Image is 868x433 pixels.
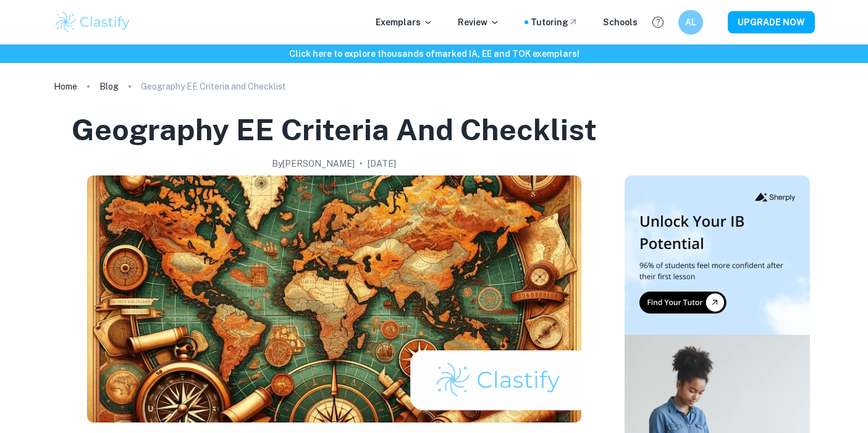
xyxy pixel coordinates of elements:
[531,15,578,29] a: Tutoring
[360,157,363,170] p: •
[141,80,286,93] p: Geography EE Criteria and Checklist
[2,47,866,61] h6: Click here to explore thousands of marked IA, EE and TOK exemplars !
[376,15,433,29] p: Exemplars
[54,10,132,35] img: Clastify logo
[368,157,396,170] h2: [DATE]
[87,175,581,422] img: Geography EE Criteria and Checklist cover image
[683,15,697,29] h6: AL
[272,157,355,170] h2: By [PERSON_NAME]
[54,78,77,95] a: Home
[728,11,815,33] button: UPGRADE NOW
[647,12,668,33] button: Help and Feedback
[603,15,638,29] a: Schools
[458,15,500,29] p: Review
[678,10,703,35] button: AL
[99,78,119,95] a: Blog
[72,110,597,149] h1: Geography EE Criteria and Checklist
